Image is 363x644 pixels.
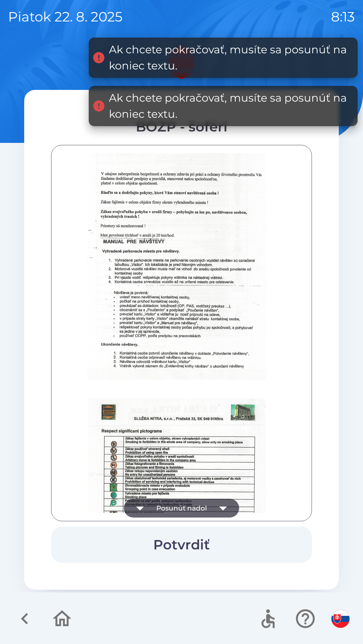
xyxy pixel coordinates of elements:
button: Posunúť nadol [124,499,239,518]
div: Ak chcete pokračovať, musíte sa posunúť na koniec textu. [109,42,351,74]
p: 8:13 [331,7,355,27]
img: sk flag [331,610,350,628]
p: piatok 22. 8. 2025 [8,7,123,27]
button: Potvrdiť [51,527,312,563]
div: Ak chcete pokračovať, musíte sa posunúť na koniec textu. [109,90,351,122]
div: BOZP - šoféri [51,117,312,137]
img: Logo [24,47,339,79]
